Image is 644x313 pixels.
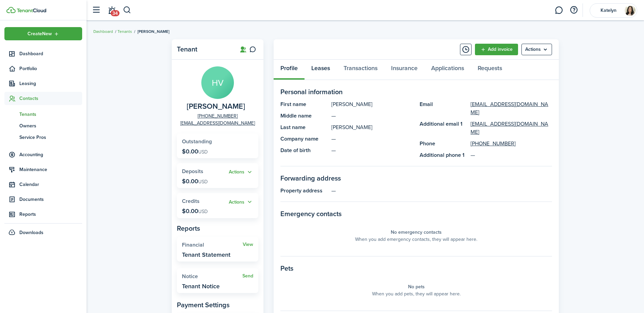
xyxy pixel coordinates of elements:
[280,100,328,108] panel-main-title: First name
[117,28,132,35] a: Tenants
[229,198,253,206] button: Actions
[625,5,636,16] img: Katelyn
[27,32,52,36] span: Create New
[229,168,253,176] button: Actions
[229,168,253,176] button: Open menu
[337,60,384,80] a: Transactions
[17,8,46,13] img: TenantCloud
[471,120,552,136] a: [EMAIL_ADDRESS][DOMAIN_NAME]
[391,229,442,236] panel-main-placeholder-title: No emergency contacts
[19,196,82,203] span: Documents
[19,229,43,236] span: Downloads
[182,208,208,214] p: $0.00
[408,283,425,290] panel-main-placeholder-title: No pets
[280,87,552,97] panel-main-section-title: Personal information
[19,181,82,188] span: Calendar
[19,122,82,129] span: Owners
[123,4,131,16] button: Search
[420,151,467,159] panel-main-title: Additional phone 1
[471,140,516,148] a: [PHONE_NUMBER]
[6,7,16,13] img: TenantCloud
[420,100,467,117] panel-main-title: Email
[475,44,518,55] a: Add invoice
[280,187,328,195] panel-main-title: Property address
[4,47,82,60] a: Dashboard
[521,44,552,55] button: Open menu
[420,120,467,136] panel-main-title: Additional email 1
[372,290,461,297] panel-main-placeholder-description: When you add pets, they will appear here.
[182,197,200,205] span: Credits
[19,111,82,118] span: Tenants
[19,211,82,218] span: Reports
[19,151,82,158] span: Accounting
[552,2,565,19] a: Messaging
[331,123,413,131] panel-main-description: [PERSON_NAME]
[19,166,82,173] span: Maintenance
[182,242,243,248] widget-stats-title: Financial
[198,208,208,215] span: USD
[355,236,477,243] panel-main-placeholder-description: When you add emergency contacts, they will appear here.
[198,148,208,155] span: USD
[4,208,82,221] a: Reports
[137,28,169,35] span: [PERSON_NAME]
[182,283,220,290] widget-stats-description: Tenant Notice
[198,178,208,185] span: USD
[180,120,255,127] a: [EMAIL_ADDRESS][DOMAIN_NAME]
[280,135,328,143] panel-main-title: Company name
[177,300,258,310] panel-main-subtitle: Payment Settings
[331,135,413,143] panel-main-description: —
[4,131,82,143] a: Service Pros
[280,173,552,183] panel-main-section-title: Forwarding address
[424,60,471,80] a: Applications
[182,178,208,185] p: $0.00
[280,146,328,154] panel-main-title: Date of birth
[595,8,622,13] span: Katelyn
[182,138,212,145] span: Outstanding
[19,50,82,57] span: Dashboard
[331,112,413,120] panel-main-description: —
[471,60,509,80] a: Requests
[187,102,245,111] span: Hannah Vasquez
[111,10,119,16] span: 34
[568,4,579,16] button: Open resource center
[242,273,253,279] a: Send
[105,2,118,19] a: Notifications
[460,44,472,55] button: Timeline
[420,140,467,148] panel-main-title: Phone
[280,209,552,219] panel-main-section-title: Emergency contacts
[243,242,253,247] a: View
[521,44,552,55] menu-btn: Actions
[331,146,413,154] panel-main-description: —
[280,263,552,273] panel-main-section-title: Pets
[201,66,234,99] avatar-text: HV
[384,60,424,80] a: Insurance
[19,80,82,87] span: Leasing
[19,95,82,102] span: Contacts
[182,167,203,175] span: Deposits
[182,251,231,258] widget-stats-description: Tenant Statement
[90,4,103,17] button: Open sidebar
[177,45,231,53] panel-main-title: Tenant
[331,100,413,108] panel-main-description: [PERSON_NAME]
[280,112,328,120] panel-main-title: Middle name
[182,148,208,155] p: $0.00
[229,198,253,206] button: Open menu
[19,134,82,141] span: Service Pros
[331,187,552,195] panel-main-description: —
[182,273,242,279] widget-stats-title: Notice
[4,27,82,40] button: Open menu
[4,120,82,131] a: Owners
[305,60,337,80] a: Leases
[19,65,82,72] span: Portfolio
[4,108,82,120] a: Tenants
[471,100,552,117] a: [EMAIL_ADDRESS][DOMAIN_NAME]
[93,28,113,35] a: Dashboard
[177,223,258,233] panel-main-subtitle: Reports
[198,112,238,120] a: [PHONE_NUMBER]
[280,123,328,131] panel-main-title: Last name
